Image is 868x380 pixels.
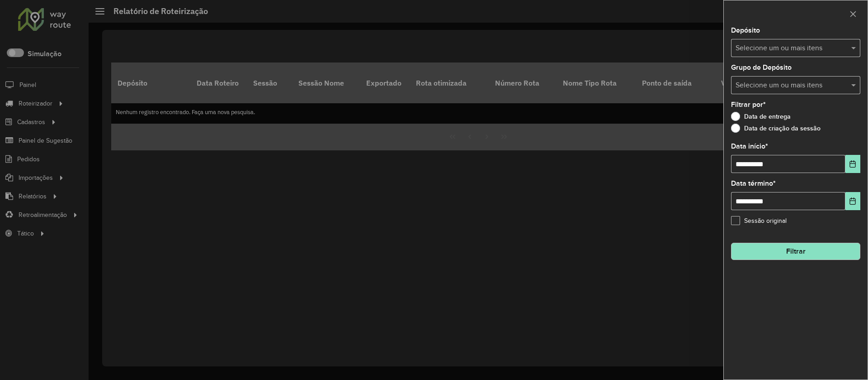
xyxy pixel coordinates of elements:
[731,243,860,260] button: Filtrar
[731,25,760,36] label: Depósito
[845,192,860,210] button: Choose Date
[731,124,821,133] label: Data de criação da sessão
[731,62,792,73] label: Grupo de Depósito
[731,99,766,110] label: Filtrar por
[731,112,791,121] label: Data de entrega
[845,155,860,173] button: Choose Date
[731,141,768,152] label: Data início
[731,216,787,226] label: Sessão original
[731,178,776,189] label: Data término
